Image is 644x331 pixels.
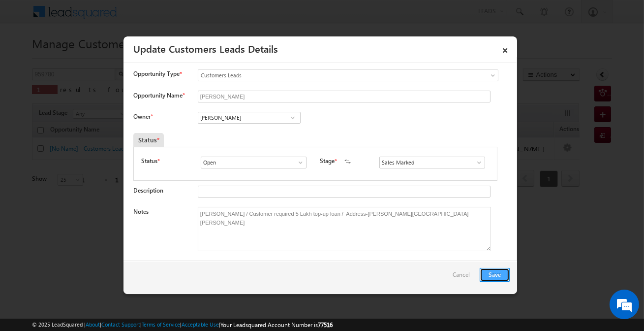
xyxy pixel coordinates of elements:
a: × [497,40,514,57]
a: Customers Leads [198,69,498,81]
label: Notes [133,208,149,215]
span: Your Leadsquared Account Number is [220,321,333,329]
a: About [86,321,100,328]
span: © 2025 LeadSquared | | | | | [32,320,333,330]
label: Opportunity Name [133,92,184,99]
input: Type to Search [198,112,301,124]
a: Show All Items [292,158,304,167]
div: Chat with us now [51,52,165,65]
span: 77516 [318,321,333,329]
input: Type to Search [379,157,485,168]
textarea: Type your message and hit 'Enter' [13,91,180,250]
img: d_60004797649_company_0_60004797649 [17,52,41,65]
a: Acceptable Use [182,321,219,328]
a: Contact Support [101,321,140,328]
a: Terms of Service [142,321,180,328]
em: Start Chat [134,258,179,271]
label: Description [133,187,163,194]
a: Update Customers Leads Details [133,41,278,55]
label: Stage [320,157,335,165]
input: Type to Search [201,157,307,168]
div: Minimize live chat window [161,5,185,29]
button: Save [480,268,510,282]
div: Status [133,133,164,147]
a: Cancel [453,268,475,287]
span: Customers Leads [198,71,458,80]
label: Status [141,157,157,165]
a: Show All Items [286,113,299,123]
a: Show All Items [470,158,483,167]
label: Owner [133,113,153,120]
span: Opportunity Type [133,69,180,78]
